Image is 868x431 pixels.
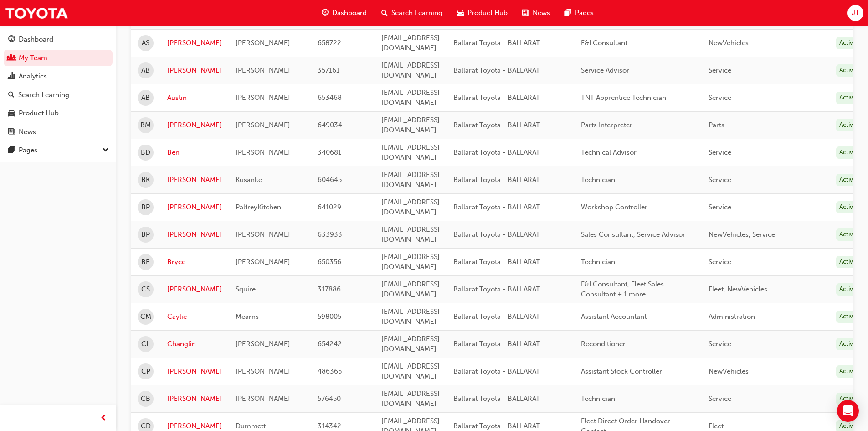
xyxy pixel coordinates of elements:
span: Assistant Stock Controller [581,367,662,375]
button: JT [847,5,863,21]
div: Active [836,37,860,49]
span: car-icon [457,7,464,19]
div: Search Learning [18,90,69,100]
div: Active [836,228,860,241]
a: Ben [167,147,222,158]
span: Technician [581,176,615,184]
a: Product Hub [4,105,113,122]
div: Active [836,393,860,405]
span: Fleet [709,422,724,430]
span: Service [709,176,731,184]
span: JT [852,8,859,18]
button: Pages [4,142,113,159]
span: [EMAIL_ADDRESS][DOMAIN_NAME] [381,171,440,189]
span: News [533,8,550,18]
a: My Team [4,50,113,67]
div: Active [836,201,860,213]
span: Service [709,258,731,266]
span: prev-icon [100,413,107,424]
span: 598005 [318,312,341,321]
button: DashboardMy TeamAnalyticsSearch LearningProduct HubNews [4,29,113,142]
span: AB [141,93,150,103]
div: Open Intercom Messenger [837,400,859,422]
span: [EMAIL_ADDRESS][DOMAIN_NAME] [381,362,440,381]
span: Ballarat Toyota - BALLARAT [453,395,540,403]
span: [EMAIL_ADDRESS][DOMAIN_NAME] [381,335,440,353]
span: Product Hub [467,8,508,18]
span: [PERSON_NAME] [236,66,290,74]
span: Ballarat Toyota - BALLARAT [453,121,540,129]
span: Ballarat Toyota - BALLARAT [453,39,540,47]
span: Ballarat Toyota - BALLARAT [453,203,540,211]
span: Technical Advisor [581,148,637,156]
span: Pages [575,8,594,18]
span: Reconditioner [581,340,626,348]
span: [EMAIL_ADDRESS][DOMAIN_NAME] [381,198,440,217]
span: BP [141,202,150,213]
a: [PERSON_NAME] [167,202,222,213]
a: pages-iconPages [557,4,601,22]
span: BM [140,120,151,130]
span: NewVehicles, Service [709,230,775,239]
span: [EMAIL_ADDRESS][DOMAIN_NAME] [381,389,440,408]
a: [PERSON_NAME] [167,38,222,48]
span: car-icon [8,109,15,118]
a: car-iconProduct Hub [450,4,515,22]
span: 653468 [318,93,342,102]
div: Dashboard [19,34,53,45]
span: 633933 [318,230,342,239]
span: 317886 [318,285,341,293]
span: [EMAIL_ADDRESS][DOMAIN_NAME] [381,34,440,52]
span: [EMAIL_ADDRESS][DOMAIN_NAME] [381,280,440,299]
div: Active [836,119,860,131]
span: Ballarat Toyota - BALLARAT [453,258,540,266]
span: 340681 [318,148,341,156]
a: Search Learning [4,87,113,104]
span: Service [709,203,731,211]
span: 650356 [318,258,341,266]
div: Active [836,283,860,296]
div: Active [836,338,860,350]
span: Service [709,66,731,74]
a: Changlin [167,339,222,349]
a: Austin [167,93,222,103]
span: Dummett [236,422,266,430]
span: Ballarat Toyota - BALLARAT [453,66,540,74]
span: [PERSON_NAME] [236,121,290,129]
span: Ballarat Toyota - BALLARAT [453,312,540,321]
span: down-icon [103,145,109,156]
span: Ballarat Toyota - BALLARAT [453,340,540,348]
span: 576450 [318,395,341,403]
span: news-icon [8,128,15,136]
span: CL [141,339,150,349]
span: 654242 [318,340,342,348]
span: TNT Apprentice Technician [581,93,666,102]
span: [EMAIL_ADDRESS][DOMAIN_NAME] [381,225,440,244]
span: [PERSON_NAME] [236,148,290,156]
span: Mearns [236,312,259,321]
span: NewVehicles [709,39,749,47]
span: Technician [581,258,615,266]
span: Service [709,93,731,102]
a: [PERSON_NAME] [167,65,222,76]
a: Analytics [4,68,113,85]
span: 641029 [318,203,341,211]
span: BP [141,229,150,240]
span: F&I Consultant [581,39,627,47]
span: [EMAIL_ADDRESS][DOMAIN_NAME] [381,307,440,326]
span: Technician [581,395,615,403]
a: Dashboard [4,31,113,48]
span: people-icon [8,54,15,62]
span: Ballarat Toyota - BALLARAT [453,176,540,184]
span: CS [141,284,150,295]
span: [PERSON_NAME] [236,367,290,375]
a: [PERSON_NAME] [167,175,222,185]
span: Ballarat Toyota - BALLARAT [453,93,540,102]
span: BE [141,257,150,267]
span: Service [709,395,731,403]
span: 658722 [318,39,341,47]
a: news-iconNews [515,4,557,22]
span: Administration [709,312,755,321]
span: Service [709,340,731,348]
